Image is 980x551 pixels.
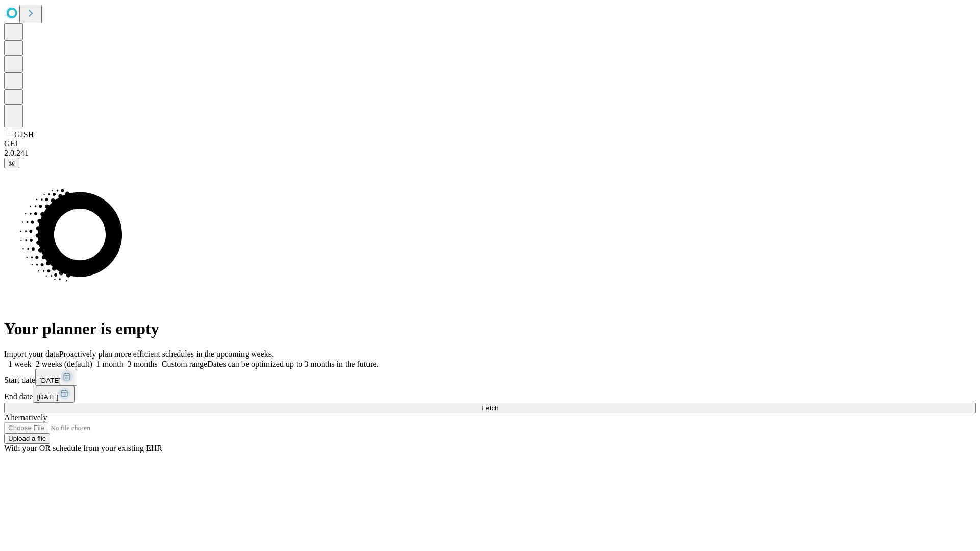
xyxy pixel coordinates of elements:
button: [DATE] [35,369,77,386]
span: @ [8,159,15,167]
div: 2.0.241 [4,148,976,158]
span: 1 week [8,360,32,368]
button: Upload a file [4,433,50,444]
span: GJSH [14,130,34,139]
h1: Your planner is empty [4,319,976,338]
span: Fetch [481,404,498,412]
span: Import your data [4,349,59,358]
span: Custom range [162,360,207,368]
div: Start date [4,369,976,386]
span: Dates can be optimized up to 3 months in the future. [207,360,378,368]
span: Alternatively [4,413,47,422]
button: Fetch [4,403,976,413]
span: 2 weeks (default) [36,360,92,368]
span: [DATE] [37,393,58,401]
span: With your OR schedule from your existing EHR [4,444,162,453]
span: 1 month [96,360,124,368]
button: @ [4,158,19,168]
button: [DATE] [33,386,75,403]
div: End date [4,386,976,403]
span: Proactively plan more efficient schedules in the upcoming weeks. [59,349,274,358]
span: 3 months [128,360,158,368]
span: [DATE] [39,377,61,384]
div: GEI [4,139,976,148]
